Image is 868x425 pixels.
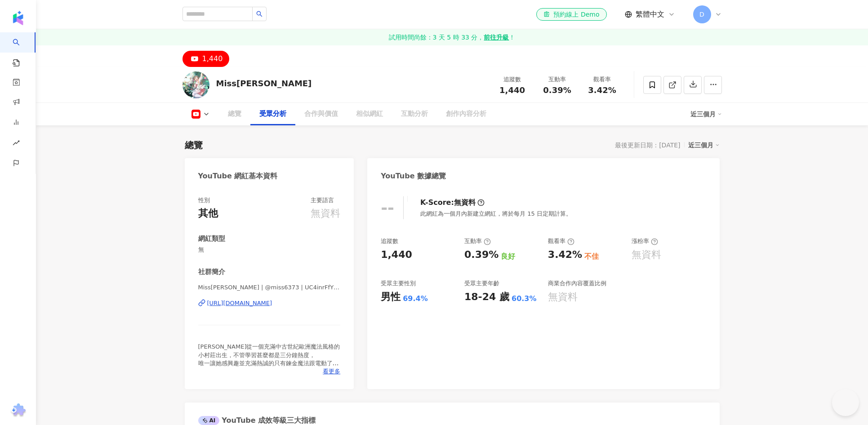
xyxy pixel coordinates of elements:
div: 其他 [198,207,218,221]
div: YouTube 網紅基本資料 [198,171,278,181]
div: 追蹤數 [381,237,398,245]
div: 商業合作內容覆蓋比例 [548,279,606,288]
img: logo icon [11,11,25,25]
div: 18-24 歲 [464,290,509,304]
span: D [699,9,704,19]
div: 此網紅為一個月內新建立網紅，將於每月 15 日定期計算。 [420,210,572,218]
div: 最後更新日期：[DATE] [615,142,680,149]
div: 不佳 [584,252,599,261]
span: search [256,11,263,17]
div: 受眾主要年齡 [464,279,499,288]
div: 互動率 [464,237,491,245]
span: 3.42% [588,86,616,95]
div: 總覽 [185,139,203,151]
div: 60.3% [512,294,537,304]
a: 預約線上 Demo [536,8,606,21]
a: 試用時間尚餘：3 天 5 時 33 分，前往升級！ [36,29,868,45]
iframe: Help Scout Beacon - Open [832,389,859,416]
div: 良好 [501,252,515,261]
div: [URL][DOMAIN_NAME] [207,299,272,307]
div: 近三個月 [688,139,720,151]
div: 受眾分析 [259,109,286,120]
span: 繁體中文 [636,9,664,19]
span: 1,440 [499,85,525,95]
div: 無資料 [548,290,578,304]
div: 性別 [198,196,210,204]
div: K-Score : [420,198,485,208]
div: 創作內容分析 [446,109,486,120]
div: 網紅類型 [198,234,225,243]
a: [URL][DOMAIN_NAME] [198,299,341,307]
div: 合作與價值 [304,109,338,120]
div: 男性 [381,290,401,304]
div: 觀看率 [548,237,574,245]
div: 追蹤數 [495,75,530,84]
div: 互動率 [540,75,574,84]
strong: 前往升級 [484,33,509,42]
div: -- [381,199,394,217]
div: 觀看率 [585,75,619,84]
div: Miss[PERSON_NAME] [216,78,312,89]
span: 0.39% [543,86,571,95]
div: 1,440 [381,248,412,262]
div: 0.39% [464,248,499,262]
div: 3.42% [548,248,582,262]
span: rise [13,134,20,154]
span: 看更多 [323,367,340,376]
div: 69.4% [403,294,428,304]
a: search [13,32,31,67]
span: 無 [198,246,341,254]
div: 相似網紅 [356,109,383,120]
div: 受眾主要性別 [381,279,416,288]
div: 1,440 [202,53,223,65]
img: chrome extension [9,403,27,418]
div: 總覽 [228,109,241,120]
span: Miss[PERSON_NAME] | @miss6373 | UC4inrFfYtl3BQtNayhSV8uw [198,283,341,292]
div: 近三個月 [690,107,722,121]
div: AI [198,416,220,425]
div: 漲粉率 [632,237,658,245]
div: 主要語言 [311,196,334,204]
img: KOL Avatar [183,71,209,98]
div: 社群簡介 [198,267,225,277]
div: 無資料 [311,207,340,221]
button: 1,440 [183,51,230,67]
div: 無資料 [454,198,476,208]
div: YouTube 數據總覽 [381,171,446,181]
div: 互動分析 [401,109,428,120]
div: 預約線上 Demo [543,10,599,19]
div: 無資料 [632,248,661,262]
